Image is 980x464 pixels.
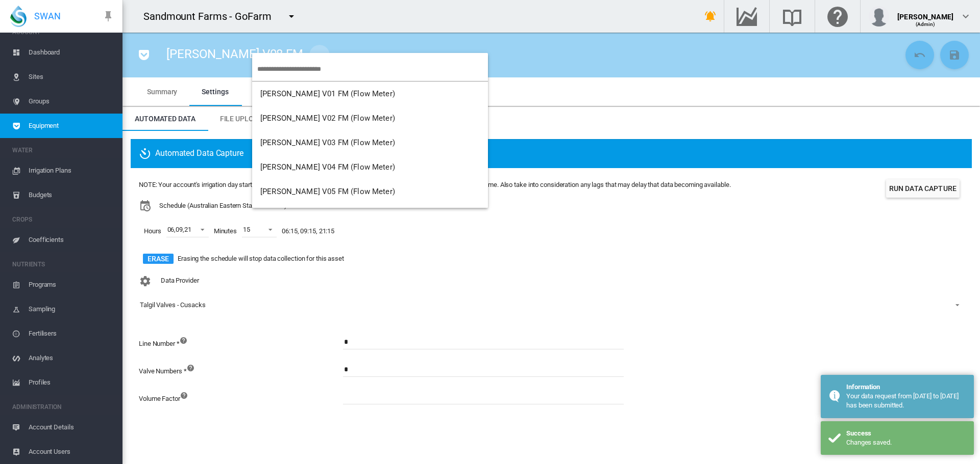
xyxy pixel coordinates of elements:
[846,438,966,447] div: Changes saved.
[821,421,974,455] div: Success Changes saved.
[821,375,974,418] div: Information Your data request from 2025-09-23 to 2025-09-24 has been submitted.
[846,429,966,438] div: Success
[846,383,966,392] div: Information
[846,392,966,410] div: Your data request from 2025-09-23 to 2025-09-24 has been submitted.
